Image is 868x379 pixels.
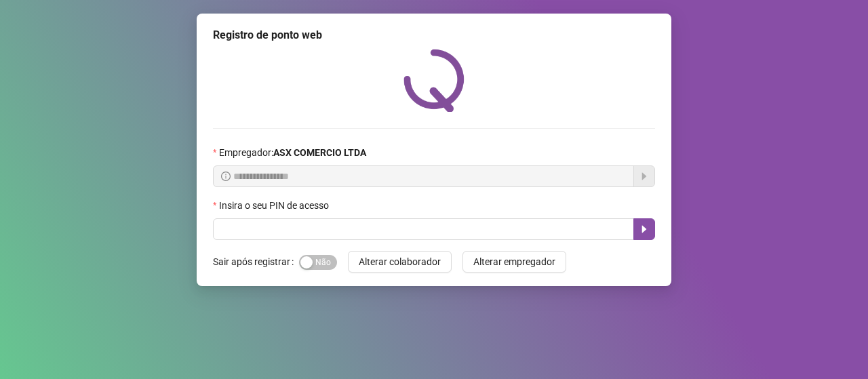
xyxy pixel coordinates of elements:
strong: ASX COMERCIO LTDA [273,147,366,158]
span: info-circle [221,172,231,181]
img: QRPoint [403,49,465,112]
div: Registro de ponto web [213,27,655,43]
span: Alterar empregador [473,254,555,269]
label: Insira o seu PIN de acesso [213,198,338,213]
span: Alterar colaborador [359,254,441,269]
span: Empregador : [219,145,366,160]
span: caret-right [639,224,650,235]
label: Sair após registrar [213,251,299,273]
button: Alterar colaborador [348,251,452,273]
button: Alterar empregador [462,251,566,273]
